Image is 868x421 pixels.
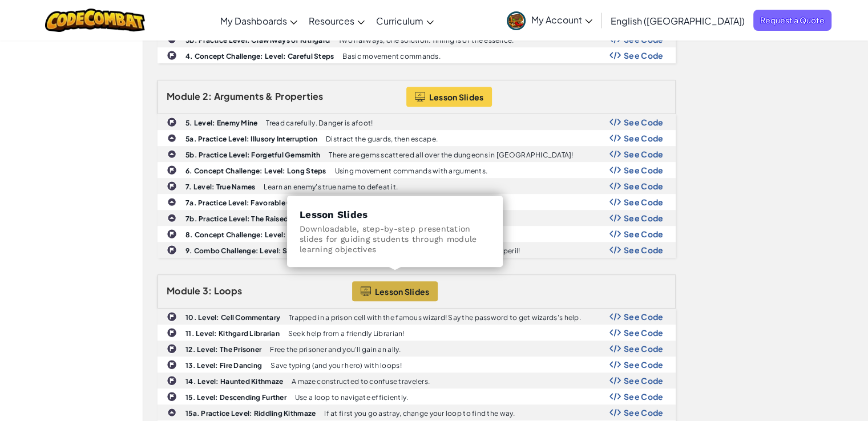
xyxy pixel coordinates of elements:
b: 10. Level: Cell Commentary [185,313,280,322]
h3: Lesson Slides [300,208,490,221]
b: 5a. Practice Level: Illusory Interruption [185,135,317,143]
span: See Code [624,197,664,207]
img: avatar [507,11,526,30]
b: 11. Level: Kithgard Librarian [185,329,280,338]
b: 6. Concept Challenge: Level: Long Steps [185,167,326,175]
img: Show Code Logo [609,408,621,416]
span: 2: [203,90,212,102]
span: 3: [203,285,212,297]
img: Show Code Logo [609,345,621,353]
p: Seek help from a friendly Librarian! [288,330,405,337]
a: 15a. Practice Level: Riddling Kithmaze If at first you go astray, change your loop to find the wa... [158,404,676,420]
span: See Code [624,213,664,222]
span: Lesson Slides [429,92,484,102]
img: IconPracticeLevel.svg [167,408,176,417]
a: 11. Level: Kithgard Librarian Seek help from a friendly Librarian! Show Code Logo See Code [158,325,676,341]
p: Two hallways, one solution. Timing is of the essence. [338,37,514,44]
img: IconChallengeLevel.svg [167,359,177,370]
a: 7. Level: True Names Learn an enemy's true name to defeat it. Show Code Logo See Code [158,178,676,194]
span: See Code [624,165,664,175]
img: Show Code Logo [609,51,621,59]
span: Lesson Slides [375,287,430,296]
img: IconChallengeLevel.svg [167,165,177,175]
a: 10. Level: Cell Commentary Trapped in a prison cell with the famous wizard! Say the password to g... [158,309,676,325]
p: Free the prisoner and you'll gain an ally. [270,346,401,353]
p: Trapped in a prison cell with the famous wizard! Say the password to get wizards's help. [289,314,581,321]
img: IconChallengeLevel.svg [167,181,177,191]
p: Learn an enemy's true name to defeat it. [264,183,398,191]
a: Resources [303,5,370,36]
a: My Dashboards [215,5,303,36]
b: 15. Level: Descending Further [185,393,286,402]
b: 5. Level: Enemy Mine [185,119,257,127]
img: IconPracticeLevel.svg [167,197,176,207]
button: Lesson Slides [352,281,438,301]
p: Tread carefully. Danger is afoot! [266,119,373,127]
img: IconPracticeLevel.svg [167,149,176,159]
a: 12. Level: The Prisoner Free the prisoner and you'll gain an ally. Show Code Logo See Code [158,341,676,357]
span: See Code [624,392,664,401]
img: Show Code Logo [609,329,621,337]
span: See Code [624,328,664,337]
b: 8. Concept Challenge: Level: Dangerous Steps [185,230,346,239]
img: Show Code Logo [609,246,621,254]
img: Show Code Logo [609,134,621,142]
a: Curriculum [370,5,439,36]
a: 7b. Practice Level: The Raised Sword Learn to equip yourself for combat. Show Code Logo See Code [158,210,676,226]
span: See Code [624,245,664,254]
img: Show Code Logo [609,230,621,238]
b: 13. Level: Fire Dancing [185,361,262,370]
span: Resources [309,15,354,27]
img: Show Code Logo [609,214,621,222]
span: See Code [624,229,664,238]
a: 4. Concept Challenge: Level: Careful Steps Basic movement commands. Show Code Logo See Code [158,47,676,63]
img: Show Code Logo [609,150,621,158]
img: IconChallengeLevel.svg [167,327,177,338]
span: See Code [624,408,664,417]
img: Show Code Logo [609,313,621,321]
a: English ([GEOGRAPHIC_DATA]) [605,5,750,36]
img: Show Code Logo [609,166,621,174]
span: See Code [624,312,664,321]
span: Module [167,90,201,102]
b: 12. Level: The Prisoner [185,345,261,354]
span: Arguments & Properties [214,90,324,102]
span: See Code [624,360,664,369]
p: A maze constructed to confuse travelers. [292,378,430,385]
span: See Code [624,181,664,191]
img: Show Code Logo [609,198,621,206]
a: 5b. Practice Level: Forgetful Gemsmith There are gems scattered all over the dungeons in [GEOGRAP... [158,146,676,162]
p: Using movement commands with arguments. [335,167,488,175]
button: Lesson Slides [406,87,492,107]
p: Downloadable, step-by-step presentation slides for guiding students through module learning objec... [300,224,490,254]
span: Module [167,285,201,297]
span: See Code [624,344,664,353]
p: If at first you go astray, change your loop to find the way. [324,410,515,417]
a: Request a Quote [753,10,831,31]
b: 7a. Practice Level: Favorable Odds [185,199,306,207]
a: 15. Level: Descending Further Use a loop to navigate efficiently. Show Code Logo See Code [158,388,676,404]
span: My Dashboards [220,15,287,27]
span: See Code [624,51,664,60]
span: Curriculum [376,15,423,27]
a: 13. Level: Fire Dancing Save typing (and your hero) with loops! Show Code Logo See Code [158,357,676,373]
a: 7a. Practice Level: Favorable Odds Two ogres bar your passage out of the dungeon. Show Code Logo ... [158,194,676,210]
img: Show Code Logo [609,182,621,190]
a: My Account [501,2,598,38]
span: See Code [624,376,664,385]
img: IconChallengeLevel.svg [167,229,177,239]
img: Show Code Logo [609,377,621,384]
a: 6. Concept Challenge: Level: Long Steps Using movement commands with arguments. Show Code Logo Se... [158,162,676,178]
a: 9. Combo Challenge: Level: Sleep Hour Use all of your programming prowess to puzzle past peril! S... [158,242,676,258]
img: IconChallengeLevel.svg [167,50,177,60]
p: There are gems scattered all over the dungeons in [GEOGRAPHIC_DATA]! [329,151,573,159]
span: My Account [531,14,592,26]
b: 7b. Practice Level: The Raised Sword [185,214,313,223]
p: Basic movement commands. [342,52,440,60]
a: 5a. Practice Level: Illusory Interruption Distract the guards, then escape. Show Code Logo See Code [158,130,676,146]
b: 4. Concept Challenge: Level: Careful Steps [185,52,334,60]
img: IconChallengeLevel.svg [167,117,177,127]
img: IconChallengeLevel.svg [167,375,177,386]
img: Show Code Logo [609,361,621,369]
